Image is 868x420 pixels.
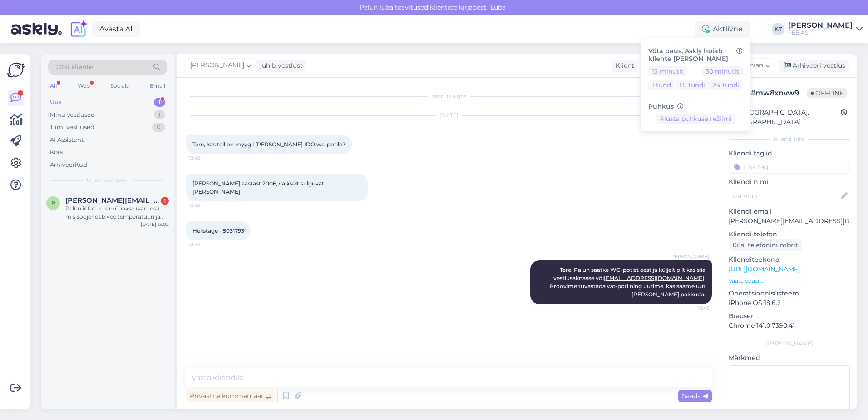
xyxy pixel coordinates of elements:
span: 12:44 [189,241,223,248]
div: Arhiveeri vestlus [779,60,849,72]
div: Kliendi info [729,135,850,143]
input: Lisa nimi [729,191,839,201]
button: 1 tund [648,80,675,90]
div: Minu vestlused [50,110,95,120]
img: explore-ai [69,20,88,39]
div: 0 [152,123,165,132]
span: r [51,200,55,206]
div: [PERSON_NAME] [788,22,853,29]
div: Palun infot, kus müüakse (varuosi), mis soojendab vee temperatuuri ja asub veeboiler plastkaane a... [65,205,169,221]
div: All [48,80,59,92]
p: Chrome 141.0.7390.41 [729,321,850,330]
span: Saada [682,392,708,400]
div: [DATE] [186,111,712,120]
div: Privaatne kommentaar [186,390,275,402]
button: 15 minutit [648,66,687,76]
button: 24 tundi [709,80,743,90]
p: Kliendi telefon [729,230,850,239]
span: ritta.talts@gmaill.com [65,196,160,205]
div: FEB AS [788,29,853,36]
span: Tere, kas teil on myygil [PERSON_NAME] IDO wc-potile? [192,141,345,148]
p: Operatsioonisüsteem [729,289,850,298]
h6: Võta paus, Askly hoiab kliente [PERSON_NAME] [648,47,743,63]
p: Märkmed [729,353,850,363]
span: Uued vestlused [87,176,129,185]
div: 1 [161,197,169,205]
div: [GEOGRAPHIC_DATA], [GEOGRAPHIC_DATA] [731,108,841,127]
span: [PERSON_NAME] [670,253,709,260]
p: [PERSON_NAME][EMAIL_ADDRESS][DOMAIN_NAME] [729,216,850,226]
div: juhib vestlust [256,61,303,70]
div: Socials [108,80,131,92]
div: Arhiveeritud [50,160,87,170]
div: Küsi telefoninumbrit [729,239,802,251]
a: Avasta AI [92,21,140,37]
div: [DATE] 13:02 [141,221,169,228]
div: AI Assistent [50,135,84,145]
div: Uus [50,98,62,107]
p: Vaata edasi ... [729,277,850,285]
div: [PERSON_NAME] [729,340,850,348]
div: KT [772,23,784,35]
div: # mw8xnvw9 [750,88,807,99]
p: Brauser [729,311,850,321]
span: Luba [488,3,508,11]
p: Kliendi email [729,207,850,216]
div: Vestlus algas [186,92,712,100]
div: 1 [154,98,165,107]
h6: Puhkus [648,103,743,110]
p: Kliendi tag'id [729,149,850,158]
span: [PERSON_NAME] [190,60,244,70]
div: Tiimi vestlused [50,123,94,132]
span: Tere! Palun saatke WC-potist eest ja küljelt pilt kas siia vestlusaknasse või . Proovime tuvastad... [550,266,707,298]
input: Lisa tag [729,160,850,174]
button: 1.5 tundi [676,80,709,90]
p: Klienditeekond [729,255,850,265]
img: Askly Logo [7,61,25,79]
div: Aktiivne [695,21,750,37]
button: 30 minutit [702,66,743,76]
p: Kliendi nimi [729,177,850,187]
div: Kõik [50,148,63,157]
span: 12:45 [675,305,709,311]
span: 12:42 [189,155,223,161]
div: Klient [612,61,634,70]
span: [PERSON_NAME] aastast 2006, vaikselt sulguvat [PERSON_NAME] [192,180,325,195]
div: Email [148,80,167,92]
button: Alusta puhkuse režiimi [656,114,735,124]
a: [EMAIL_ADDRESS][DOMAIN_NAME] [604,275,704,281]
span: 12:42 [189,202,223,209]
span: Otsi kliente [56,62,93,72]
a: [URL][DOMAIN_NAME] [729,265,800,273]
a: [PERSON_NAME]FEB AS [788,22,863,36]
div: Web [76,80,92,92]
span: Helistage - 5031793 [192,227,244,234]
div: 1 [154,110,165,120]
p: iPhone OS 18.6.2 [729,298,850,308]
span: Offline [807,88,847,98]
